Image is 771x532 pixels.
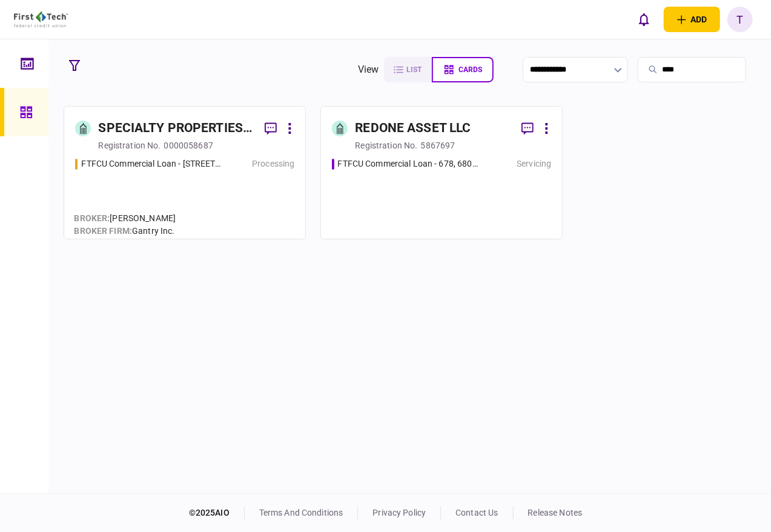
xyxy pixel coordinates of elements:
div: 0000058687 [164,139,213,151]
button: list [384,57,432,82]
div: view [358,62,379,77]
span: list [407,65,422,74]
a: release notes [528,508,583,517]
div: SPECIALTY PROPERTIES LLC [98,119,255,138]
span: Broker : [74,213,110,223]
a: terms and conditions [259,508,343,517]
button: open notifications list [631,7,657,32]
div: 5867697 [421,139,455,151]
a: SPECIALTY PROPERTIES LLCregistration no.0000058687FTFCU Commercial Loan - 1151-B Hospital Way Poc... [64,106,306,239]
button: open adding identity options [664,7,720,32]
img: client company logo [14,12,68,27]
div: [PERSON_NAME] [74,212,176,225]
div: REDONE ASSET LLC [355,119,471,138]
span: broker firm : [74,226,132,236]
div: Gantry Inc. [74,225,176,238]
button: T [727,7,753,32]
div: Processing [252,158,294,170]
div: FTFCU Commercial Loan - 678, 680, and 682 Prospect Place [338,158,480,170]
div: © 2025 AIO [189,507,245,519]
a: privacy policy [372,508,426,517]
a: contact us [455,508,498,517]
div: registration no. [355,139,417,151]
div: registration no. [98,139,160,151]
button: cards [432,57,494,82]
span: cards [459,65,483,74]
a: REDONE ASSET LLCregistration no.5867697FTFCU Commercial Loan - 678, 680, and 682 Prospect PlaceSe... [320,106,563,239]
div: Servicing [517,158,551,170]
div: FTFCU Commercial Loan - 1151-B Hospital Way Pocatello [81,158,222,170]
